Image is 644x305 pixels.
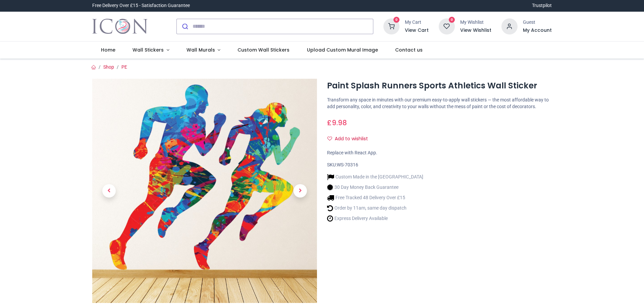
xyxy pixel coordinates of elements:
a: Trustpilot [532,2,552,9]
h1: Paint Splash Runners Sports Athletics Wall Sticker [327,80,552,91]
span: Wall Murals [186,47,215,53]
div: SKU: [327,162,552,168]
a: Wall Stickers [124,42,178,59]
a: Wall Murals [178,42,229,59]
a: View Cart [405,27,429,34]
li: Order by 11am, same day dispatch [327,205,423,212]
div: My Wishlist [460,19,491,26]
sup: 0 [449,17,455,23]
a: Logo of Icon Wall Stickers [92,17,148,36]
a: Next [283,112,317,269]
li: Custom Made in the [GEOGRAPHIC_DATA] [327,173,423,180]
a: 0 [383,23,399,28]
span: Upload Custom Mural Image [307,47,378,53]
span: Custom Wall Stickers [237,47,289,53]
div: Guest [523,19,552,26]
sup: 0 [393,17,400,23]
button: Add to wishlistAdd to wishlist [327,133,374,145]
div: Free Delivery Over £15 - Satisfaction Guarantee [92,2,190,9]
span: 9.98 [332,118,347,128]
li: Express Delivery Available [327,215,423,222]
span: Home [101,47,115,53]
a: Previous [92,112,126,269]
p: Transform any space in minutes with our premium easy-to-apply wall stickers — the most affordable... [327,97,552,110]
a: 0 [439,23,455,28]
span: £ [327,118,347,128]
a: Shop [103,64,114,70]
span: Next [293,184,307,198]
a: PE [121,64,127,70]
li: Free Tracked 48 Delivery Over £15 [327,194,423,201]
a: My Account [523,27,552,34]
a: View Wishlist [460,27,491,34]
span: Previous [102,184,116,198]
button: Submit [177,19,193,34]
div: Replace with React App. [327,150,552,156]
i: Add to wishlist [327,136,332,141]
img: Icon Wall Stickers [92,17,148,36]
span: Contact us [395,47,423,53]
span: WS-70316 [337,162,358,167]
span: Wall Stickers [132,47,164,53]
li: 30 Day Money Back Guarantee [327,184,423,191]
div: My Cart [405,19,429,26]
img: Paint Splash Runners Sports Athletics Wall Sticker [92,79,317,303]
